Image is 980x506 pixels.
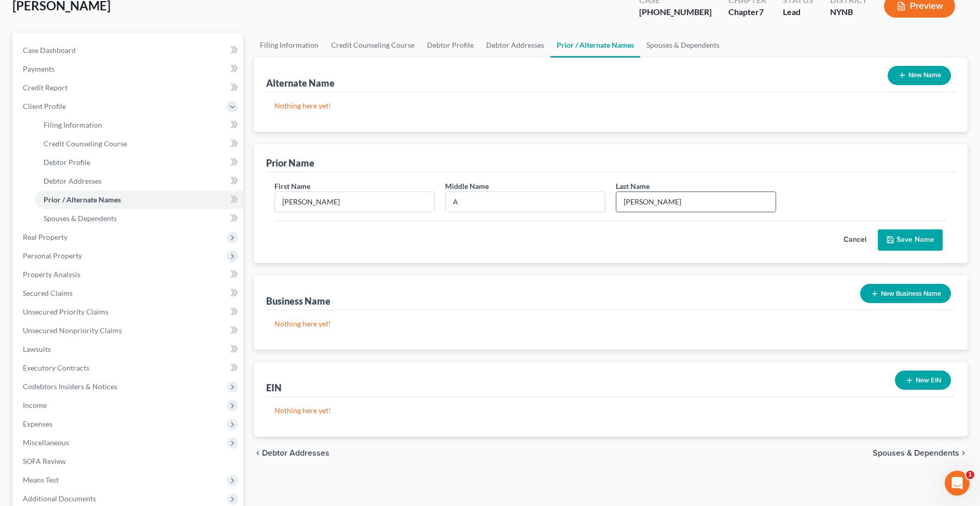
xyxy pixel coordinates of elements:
[23,494,96,503] span: Additional Documents
[15,41,243,60] a: Case Dashboard
[616,182,650,190] span: Last Name
[878,229,943,251] button: Save Name
[895,371,951,390] button: New EIN
[325,33,421,58] a: Credit Counseling Course
[23,307,108,316] span: Unsecured Priority Claims
[15,284,243,303] a: Secured Claims
[15,265,243,284] a: Property Analysis
[23,345,51,353] span: Lawsuits
[832,230,878,251] button: Cancel
[888,66,951,85] button: New Name
[830,6,867,18] div: NYNB
[945,471,970,496] iframe: Intercom live chat
[15,60,243,78] a: Payments
[274,405,947,416] p: Nothing here yet!
[480,33,550,58] a: Debtor Addresses
[35,116,243,134] a: Filing Information
[15,78,243,97] a: Credit Report
[15,321,243,340] a: Unsecured Nonpriority Claims
[23,363,89,372] span: Executory Contracts
[35,190,243,209] a: Prior / Alternate Names
[23,102,66,111] span: Client Profile
[446,192,605,212] input: M.I
[274,181,310,192] label: First Name
[23,64,54,73] span: Payments
[728,6,766,18] div: Chapter
[23,251,82,260] span: Personal Property
[23,475,59,484] span: Means Test
[873,449,959,457] span: Spouses & Dependents
[23,46,76,54] span: Case Dashboard
[262,449,329,457] span: Debtor Addresses
[266,77,335,89] div: Alternate Name
[23,382,117,391] span: Codebtors Insiders & Notices
[421,33,480,58] a: Debtor Profile
[23,270,80,279] span: Property Analysis
[15,452,243,471] a: SOFA Review
[44,195,121,204] span: Prior / Alternate Names
[783,6,813,18] div: Lead
[44,139,127,148] span: Credit Counseling Course
[966,471,974,479] span: 1
[640,33,726,58] a: Spouses & Dependents
[445,181,489,192] label: Middle Name
[35,153,243,172] a: Debtor Profile
[254,449,262,457] i: chevron_left
[873,449,968,457] button: Spouses & Dependents chevron_right
[254,33,325,58] a: Filing Information
[23,83,67,92] span: Credit Report
[15,303,243,321] a: Unsecured Priority Claims
[616,192,776,212] input: Enter last name...
[266,295,330,307] div: Business Name
[266,381,282,394] div: EIN
[274,101,947,111] p: Nothing here yet!
[275,192,434,212] input: Enter first name...
[35,209,243,228] a: Spouses & Dependents
[23,457,66,466] span: SOFA Review
[959,449,968,457] i: chevron_right
[44,158,90,167] span: Debtor Profile
[44,176,102,185] span: Debtor Addresses
[23,233,67,241] span: Real Property
[35,172,243,190] a: Debtor Addresses
[254,449,329,457] button: chevron_left Debtor Addresses
[23,326,122,335] span: Unsecured Nonpriority Claims
[35,134,243,153] a: Credit Counseling Course
[44,214,117,223] span: Spouses & Dependents
[759,7,764,17] span: 7
[860,284,951,303] button: New Business Name
[23,438,69,447] span: Miscellaneous
[639,6,712,18] div: [PHONE_NUMBER]
[23,401,47,409] span: Income
[274,319,947,329] p: Nothing here yet!
[23,289,73,297] span: Secured Claims
[15,359,243,377] a: Executory Contracts
[44,120,102,129] span: Filing Information
[15,340,243,359] a: Lawsuits
[23,419,52,428] span: Expenses
[550,33,640,58] a: Prior / Alternate Names
[266,157,314,169] div: Prior Name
